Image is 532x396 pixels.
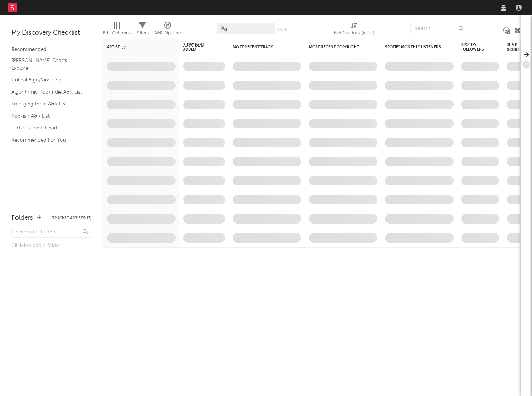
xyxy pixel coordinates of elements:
[11,100,84,108] a: Emerging Indie A&R List
[385,45,442,49] div: Spotify Monthly Listeners
[11,56,84,72] a: [PERSON_NAME] Charts Explorer
[11,112,84,120] a: Pop-ish A&R List
[154,29,181,38] div: A&R Pipeline
[136,29,149,38] div: Filters
[11,136,84,144] a: Recommended For You
[11,29,91,38] div: My Discovery Checklist
[11,214,33,223] div: Folders
[277,27,287,32] button: Save
[103,19,131,41] div: Edit Columns
[11,88,84,96] a: Algorithmic Pop/Indie A&R List
[11,227,91,238] input: Search for folders...
[11,76,84,84] a: Critical Algo/Viral Chart
[11,241,91,251] div: Click to add a folder.
[461,43,488,52] div: Spotify Followers
[309,45,366,49] div: Most Recent Copyright
[233,45,290,49] div: Most Recent Track
[11,124,84,132] a: TikTok Global Chart
[334,19,374,41] div: Notifications (Artist)
[136,19,149,41] div: Filters
[107,45,164,49] div: Artist
[410,23,467,34] input: Search...
[154,19,181,41] div: A&R Pipeline
[52,216,91,220] button: Tracked Artists(17)
[183,43,214,52] span: 7-Day Fans Added
[507,43,526,52] div: Jump Score
[334,29,374,38] div: Notifications (Artist)
[103,29,131,38] div: Edit Columns
[11,45,91,54] div: Recommended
